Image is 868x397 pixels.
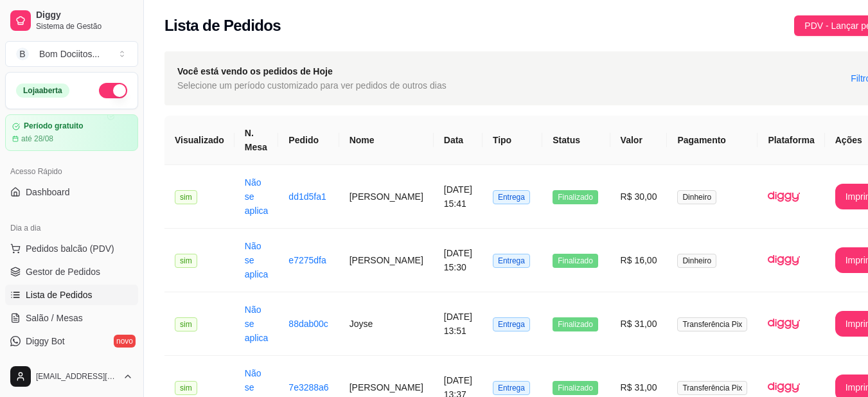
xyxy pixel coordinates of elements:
span: Dinheiro [677,254,716,268]
td: [DATE] 15:41 [434,165,483,229]
a: Dashboard [5,182,138,202]
a: Diggy Botnovo [5,331,138,351]
th: N. Mesa [235,116,279,165]
div: Bom Dociitos ... [39,48,100,60]
span: Entrega [493,190,530,204]
th: Pagamento [667,116,757,165]
span: Diggy [36,10,133,21]
th: Plataforma [757,116,824,165]
div: Acesso Rápido [5,161,138,182]
img: diggy [768,181,800,213]
td: R$ 31,00 [610,292,668,356]
th: Status [542,116,610,165]
span: Entrega [493,254,530,268]
span: Salão / Mesas [26,312,83,324]
td: R$ 16,00 [610,229,668,292]
a: 88dab00c [288,319,328,329]
a: dd1d5fa1 [288,191,326,202]
a: e7275dfa [288,255,326,265]
button: [EMAIL_ADDRESS][DOMAIN_NAME] [5,361,138,392]
span: Transferência Pix [677,381,747,395]
a: Salão / Mesas [5,308,138,328]
a: 7e3288a6 [288,382,328,393]
th: Tipo [483,116,542,165]
span: sim [175,317,197,331]
th: Nome [339,116,434,165]
a: Gestor de Pedidos [5,261,138,282]
span: Entrega [493,381,530,395]
a: Não se aplica [245,304,269,343]
span: Finalizado [553,317,598,331]
h2: Lista de Pedidos [164,15,281,36]
span: Transferência Pix [677,317,747,331]
span: Finalizado [553,190,598,204]
td: [DATE] 15:30 [434,229,483,292]
article: Período gratuito [24,121,84,131]
span: Diggy Bot [26,335,65,348]
a: Lista de Pedidos [5,285,138,305]
span: sim [175,381,197,395]
a: DiggySistema de Gestão [5,5,138,36]
td: Joyse [339,292,434,356]
span: Finalizado [553,254,598,268]
div: Dia a dia [5,218,138,238]
span: Selecione um período customizado para ver pedidos de outros dias [177,78,447,93]
button: Pedidos balcão (PDV) [5,238,138,259]
span: Sistema de Gestão [36,21,133,31]
td: R$ 30,00 [610,165,668,229]
span: Gestor de Pedidos [26,265,100,278]
span: sim [175,254,197,268]
th: Valor [610,116,668,165]
span: Entrega [493,317,530,331]
td: [DATE] 13:51 [434,292,483,356]
article: até 28/08 [21,134,53,144]
button: Select a team [5,41,138,67]
span: Dashboard [26,186,70,198]
span: Pedidos balcão (PDV) [26,242,114,255]
button: Alterar Status [99,83,127,98]
a: Não se aplica [245,177,269,216]
td: [PERSON_NAME] [339,229,434,292]
span: [EMAIL_ADDRESS][DOMAIN_NAME] [36,371,118,382]
a: Período gratuitoaté 28/08 [5,114,138,151]
span: B [16,48,29,60]
strong: Você está vendo os pedidos de Hoje [177,66,333,76]
th: Visualizado [164,116,235,165]
img: diggy [768,244,800,276]
span: Dinheiro [677,190,716,204]
th: Data [434,116,483,165]
span: sim [175,190,197,204]
span: Finalizado [553,381,598,395]
span: Lista de Pedidos [26,288,93,301]
th: Pedido [278,116,339,165]
td: [PERSON_NAME] [339,165,434,229]
a: Não se aplica [245,241,269,279]
div: Loja aberta [16,84,69,98]
a: KDS [5,354,138,375]
img: diggy [768,308,800,340]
